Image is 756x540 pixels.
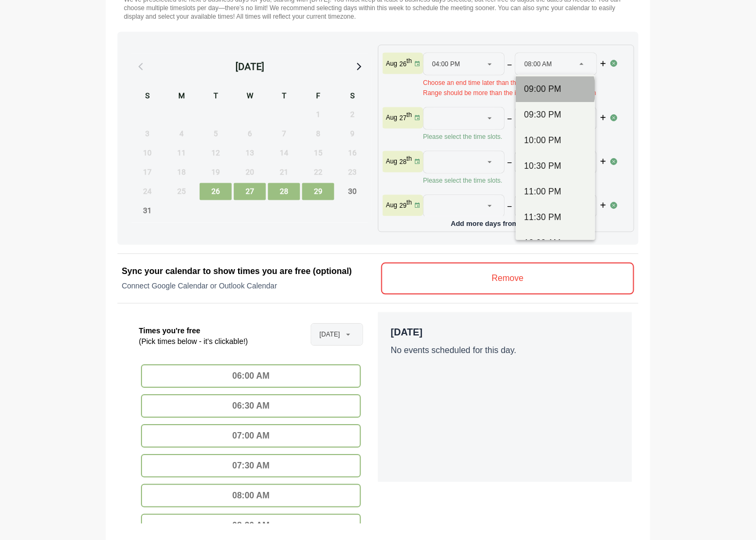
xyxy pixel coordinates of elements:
span: Sunday, August 10, 2025 [131,145,163,162]
span: Thursday, August 28, 2025 [268,183,300,200]
span: Friday, August 15, 2025 [302,145,334,162]
div: 06:30 AM [141,395,361,418]
p: Please select the time slots. [423,177,610,185]
span: Monday, August 11, 2025 [166,145,198,162]
span: Wednesday, August 20, 2025 [234,164,266,181]
span: 08:00 AM [524,53,552,75]
h2: Sync your calendar to show times you are free (optional) [122,265,375,278]
div: 08:30 AM [141,514,361,538]
span: Tuesday, August 12, 2025 [200,145,232,162]
span: Tuesday, August 19, 2025 [200,164,232,181]
span: Monday, August 4, 2025 [166,126,198,143]
p: Choose an end time later than the start time. [423,79,610,87]
div: 07:30 AM [141,455,361,478]
p: Aug [386,114,397,122]
div: 11:30 PM [524,212,587,224]
strong: 27 [399,115,406,122]
p: Connect Google Calendar or Outlook Calendar [122,281,375,292]
sup: th [407,155,412,163]
p: Please select the time slots. [423,133,610,142]
span: 04:00 PM [432,53,460,75]
p: Aug [386,201,397,210]
div: T [268,90,300,104]
p: Add more days from the calendar [383,216,629,228]
span: Wednesday, August 6, 2025 [234,126,266,143]
p: Aug [386,158,397,166]
span: Sunday, August 31, 2025 [131,202,163,220]
span: Thursday, August 21, 2025 [268,164,300,181]
div: 10:00 PM [524,135,587,147]
div: 11:00 PM [524,186,587,199]
div: F [302,90,334,104]
sup: th [407,199,412,207]
p: Times you're free [139,326,248,336]
p: Aug [386,59,397,68]
div: 09:30 PM [524,109,587,122]
div: [DATE] [235,59,264,74]
span: Thursday, August 7, 2025 [268,126,300,143]
span: Thursday, August 14, 2025 [268,145,300,162]
span: Friday, August 29, 2025 [302,183,334,200]
p: No events scheduled for this day. [391,345,619,357]
div: 09:00 PM [524,83,587,96]
span: Sunday, August 3, 2025 [131,126,163,143]
strong: 26 [399,60,406,68]
span: Wednesday, August 13, 2025 [234,145,266,162]
span: Friday, August 22, 2025 [302,164,334,181]
div: 07:00 AM [141,425,361,448]
strong: 29 [399,202,406,210]
span: Saturday, August 23, 2025 [336,164,368,181]
span: Saturday, August 16, 2025 [336,145,368,162]
span: Friday, August 1, 2025 [302,106,334,123]
p: (Pick times below - it’s clickable!) [139,336,248,347]
p: Range should be more than the interview duration i.e. 30 min [423,89,610,98]
span: [DATE] [320,324,340,346]
span: Sunday, August 17, 2025 [131,164,163,181]
div: 12:00 AM [524,237,587,250]
span: Tuesday, August 5, 2025 [200,126,232,143]
p: [DATE] [391,325,619,340]
div: S [131,90,163,104]
div: S [336,90,368,104]
span: Tuesday, August 26, 2025 [200,183,232,200]
div: M [166,90,198,104]
sup: th [407,57,412,65]
v-button: Remove [381,263,634,295]
strong: 28 [399,159,406,166]
div: 10:30 PM [524,160,587,173]
span: Friday, August 8, 2025 [302,126,334,143]
span: Saturday, August 30, 2025 [336,183,368,200]
span: Monday, August 18, 2025 [166,164,198,181]
div: W [234,90,266,104]
span: Sunday, August 24, 2025 [131,183,163,200]
div: 06:00 AM [141,365,361,388]
sup: th [407,112,412,119]
div: T [200,90,232,104]
div: 08:00 AM [141,484,361,508]
span: Wednesday, August 27, 2025 [234,183,266,200]
span: Saturday, August 2, 2025 [336,106,368,123]
span: Monday, August 25, 2025 [166,183,198,200]
span: Saturday, August 9, 2025 [336,126,368,143]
